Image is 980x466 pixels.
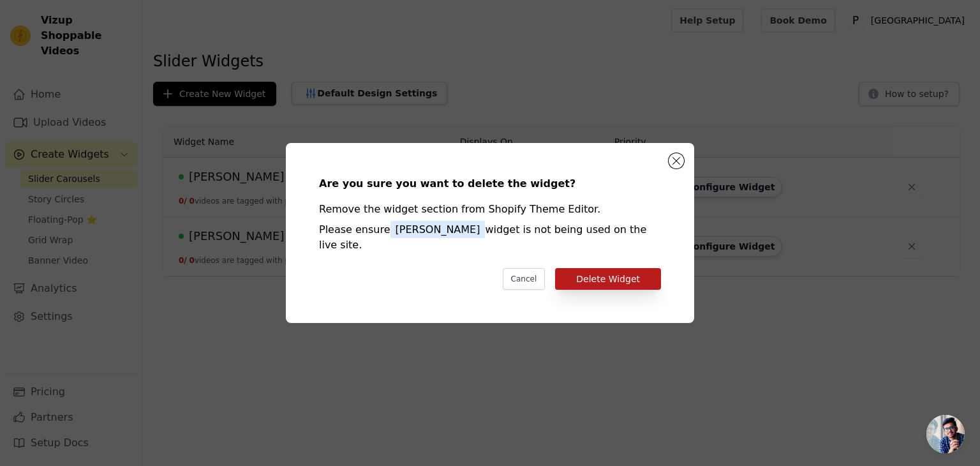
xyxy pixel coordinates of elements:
button: Delete Widget [555,268,661,290]
button: Close modal [669,153,684,169]
a: Açık sohbet [926,415,965,453]
div: Remove the widget section from Shopify Theme Editor. [319,202,661,217]
div: Are you sure you want to delete the widget? [319,176,661,192]
div: Please ensure widget is not being used on the live site. [319,222,661,253]
span: [PERSON_NAME] [390,221,486,238]
button: Cancel [503,268,546,290]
